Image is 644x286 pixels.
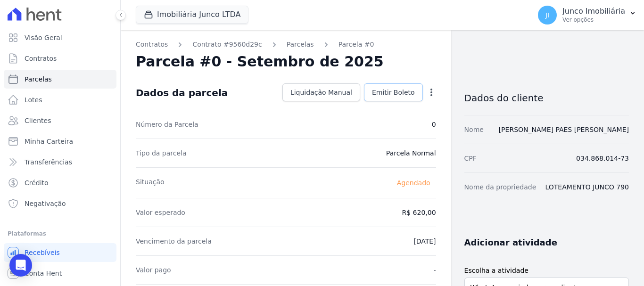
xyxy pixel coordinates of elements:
[287,40,314,49] a: Parcelas
[25,178,49,188] span: Crédito
[432,120,436,129] dd: 0
[25,269,62,278] span: Conta Hent
[464,266,629,276] label: Escolha a atividade
[282,83,360,101] a: Liquidação Manual
[290,88,352,97] span: Liquidação Manual
[4,111,116,130] a: Clientes
[136,87,228,98] div: Dados da parcela
[25,54,57,63] span: Contratos
[4,153,116,172] a: Transferências
[25,248,60,257] span: Recebíveis
[391,177,436,188] span: Agendado
[25,95,42,105] span: Lotes
[136,53,384,70] h2: Parcela #0 - Setembro de 2025
[4,243,116,262] a: Recebíveis
[8,228,113,239] div: Plataformas
[25,199,66,208] span: Negativação
[4,49,116,68] a: Contratos
[136,237,212,246] dt: Vencimento da parcela
[339,40,374,49] a: Parcela #0
[499,126,629,133] a: [PERSON_NAME] PAES [PERSON_NAME]
[464,182,537,192] dt: Nome da propriedade
[4,70,116,89] a: Parcelas
[4,194,116,213] a: Negativação
[192,40,262,49] a: Contrato #9560d29c
[136,120,198,129] dt: Número da Parcela
[562,7,625,16] p: Junco Imobiliária
[25,137,73,146] span: Minha Carteira
[136,148,187,158] dt: Tipo da parcela
[464,125,484,134] dt: Nome
[136,40,436,49] nav: Breadcrumb
[4,264,116,283] a: Conta Hent
[413,237,436,246] dd: [DATE]
[136,40,168,49] a: Contratos
[25,157,72,167] span: Transferências
[4,132,116,151] a: Minha Carteira
[434,265,436,275] dd: -
[545,12,549,18] span: JI
[136,265,171,275] dt: Valor pago
[136,208,185,217] dt: Valor esperado
[9,254,32,277] div: Open Intercom Messenger
[4,173,116,192] a: Crédito
[562,16,625,24] p: Ver opções
[136,6,248,24] button: Imobiliária Junco LTDA
[372,88,415,97] span: Emitir Boleto
[4,90,116,109] a: Lotes
[464,92,629,104] h3: Dados do cliente
[364,83,423,101] a: Emitir Boleto
[464,154,477,163] dt: CPF
[576,154,629,163] dd: 034.868.014-73
[402,208,436,217] dd: R$ 620,00
[25,74,52,84] span: Parcelas
[386,148,436,158] dd: Parcela Normal
[25,116,51,125] span: Clientes
[530,2,644,28] button: JI Junco Imobiliária Ver opções
[4,28,116,47] a: Visão Geral
[545,182,629,192] dd: LOTEAMENTO JUNCO 790
[136,177,165,188] dt: Situação
[464,237,557,248] h3: Adicionar atividade
[25,33,62,42] span: Visão Geral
